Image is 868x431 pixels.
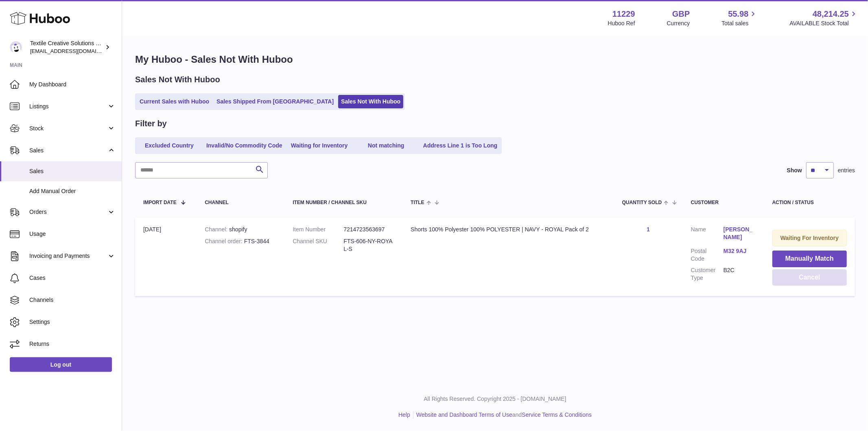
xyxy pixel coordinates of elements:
[411,200,424,205] span: Title
[772,251,847,267] button: Manually Match
[293,226,343,233] dt: Item Number
[205,238,244,244] strong: Channel order
[203,139,285,152] a: Invalid/No Commodity Code
[30,40,103,55] div: Textile Creative Solutions Limited
[137,139,202,152] a: Excluded Country
[772,200,847,205] div: Action / Status
[813,9,849,20] span: 48,214.25
[522,411,592,418] a: Service Terms & Conditions
[205,237,276,245] div: FTS-3844
[214,95,337,108] a: Sales Shipped From [GEOGRAPHIC_DATA]
[608,20,635,27] div: Huboo Ref
[129,395,861,403] p: All Rights Reserved. Copyright 2025 - [DOMAIN_NAME]
[29,103,107,110] span: Listings
[293,237,343,253] dt: Channel SKU
[724,247,756,255] a: M32 9AJ
[691,200,756,205] div: Customer
[143,200,177,205] span: Import date
[29,125,107,132] span: Stock
[622,200,662,205] span: Quantity Sold
[647,226,650,233] a: 1
[205,200,276,205] div: Channel
[293,200,394,205] div: Item Number / Channel SKU
[787,167,802,174] label: Show
[29,81,116,88] span: My Dashboard
[728,9,748,20] span: 55.98
[343,237,394,253] dd: FTS-606-NY-ROYAL-S
[722,9,758,27] a: 55.98 Total sales
[413,411,592,419] li: and
[29,208,107,216] span: Orders
[789,20,858,27] span: AVAILABLE Stock Total
[691,226,724,243] dt: Name
[135,53,855,66] h1: My Huboo - Sales Not With Huboo
[667,20,690,27] div: Currency
[29,340,116,348] span: Returns
[29,274,116,282] span: Cases
[287,139,352,152] a: Waiting for Inventory
[205,226,276,233] div: shopify
[354,139,419,152] a: Not matching
[416,411,512,418] a: Website and Dashboard Terms of Use
[10,41,22,53] img: sales@textilecreativesolutions.co.uk
[789,9,858,27] a: 48,214.25 AVAILABLE Stock Total
[343,226,394,233] dd: 7214723563697
[411,226,606,233] div: Shorts 100% Polyester 100% POLYESTER | NAVY - ROYAL Pack of 2
[722,20,758,27] span: Total sales
[420,139,501,152] a: Address Line 1 is Too Long
[135,218,197,296] td: [DATE]
[772,269,847,286] button: Cancel
[29,147,107,154] span: Sales
[838,167,855,174] span: entries
[29,167,116,175] span: Sales
[137,95,212,108] a: Current Sales with Huboo
[398,411,410,418] a: Help
[29,318,116,326] span: Settings
[338,95,403,108] a: Sales Not With Huboo
[29,230,116,238] span: Usage
[29,252,107,260] span: Invoicing and Payments
[691,266,724,282] dt: Customer Type
[30,48,120,54] span: [EMAIL_ADDRESS][DOMAIN_NAME]
[724,226,756,241] a: [PERSON_NAME]
[612,9,635,20] strong: 11229
[10,357,112,372] a: Log out
[135,74,220,85] h2: Sales Not With Huboo
[724,266,756,282] dd: B2C
[29,296,116,304] span: Channels
[781,235,839,241] strong: Waiting For Inventory
[205,226,229,233] strong: Channel
[29,187,116,195] span: Add Manual Order
[691,247,724,263] dt: Postal Code
[135,118,167,129] h2: Filter by
[672,9,690,20] strong: GBP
